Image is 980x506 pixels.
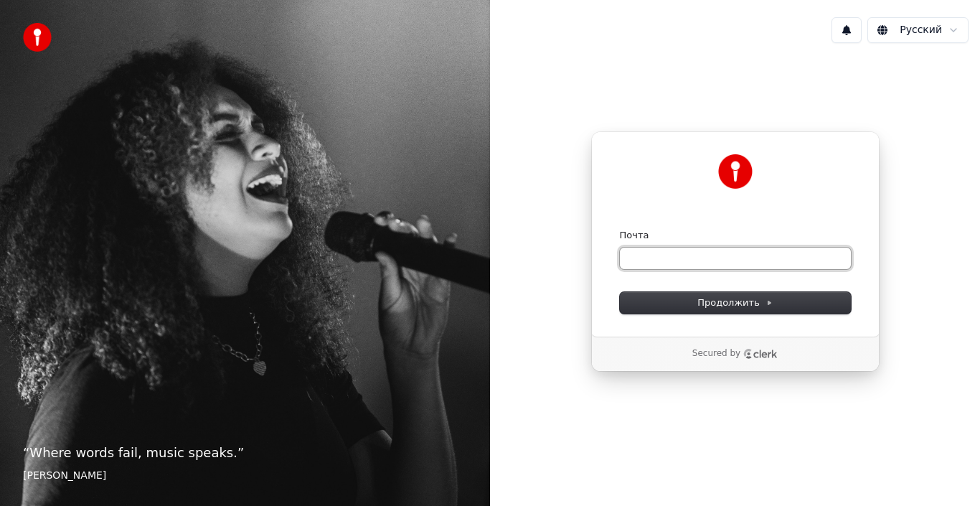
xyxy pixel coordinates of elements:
[620,229,649,242] label: Почта
[743,349,778,359] a: Clerk logo
[692,348,740,360] p: Secured by
[23,23,52,52] img: youka
[23,469,467,483] footer: [PERSON_NAME]
[620,292,851,314] button: Продолжить
[697,296,773,309] span: Продолжить
[718,154,753,189] img: Youka
[23,443,467,463] p: “ Where words fail, music speaks. ”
